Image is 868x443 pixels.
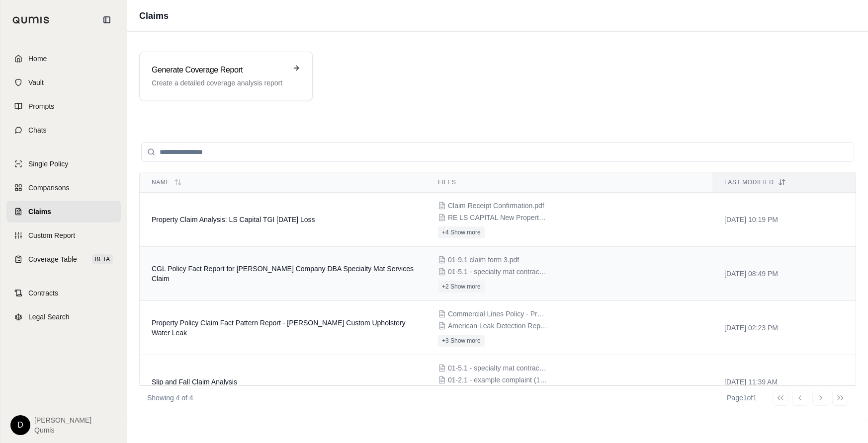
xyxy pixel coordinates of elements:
p: Showing 4 of 4 [147,393,193,403]
span: American Leak Detection Report.pdf [448,321,547,331]
span: BETA [92,254,113,264]
span: Property Claim Analysis: LS Capital TGI Friday's Loss [152,216,315,223]
h1: Claims [139,9,169,23]
span: Contracts [28,288,58,298]
a: Home [6,48,121,70]
a: Chats [6,119,121,141]
span: Claim Receipt Confirmation.pdf [448,201,544,211]
span: Comparisons [28,183,69,193]
span: Home [28,54,47,64]
span: Property Policy Claim Fact Pattern Report - Marroquin Custom Upholstery Water Leak [152,319,405,337]
span: Qumis [34,425,91,435]
img: Qumis Logo [12,16,50,24]
span: Slip and Fall Claim Analysis [152,378,237,386]
span: 01-5.1 - specialty mat contract 3.pdf [448,363,547,373]
span: [PERSON_NAME] [34,415,91,425]
span: Coverage Table [28,254,77,264]
a: Coverage TableBETA [6,248,121,270]
button: +4 Show more [438,226,485,238]
span: RE LS CAPITAL New Property Claim Master PKG wTravelers .pdf [448,213,547,222]
span: Single Policy [28,159,68,169]
span: 01-5.1 - specialty mat contract 3.pdf [448,267,547,277]
span: Vault [28,77,44,87]
span: Claims [28,207,51,217]
button: +2 Show more [438,281,485,293]
span: Legal Search [28,312,70,322]
td: [DATE] 02:23 PM [712,301,856,355]
td: [DATE] 11:39 AM [712,355,856,409]
a: Vault [6,72,121,93]
a: Legal Search [6,306,121,328]
span: CGL Policy Fact Report for E J Rohn Company DBA Specialty Mat Services Claim [152,265,414,283]
div: D [10,415,30,435]
span: Custom Report [28,230,75,240]
a: Contracts [6,282,121,304]
a: Prompts [6,95,121,117]
td: [DATE] 08:49 PM [712,247,856,301]
span: Commercial Lines Policy - Property.pdf [448,309,547,319]
th: Files [426,172,712,193]
button: Collapse sidebar [99,12,115,28]
span: 01-9.1 claim form 3.pdf [448,255,519,265]
h3: Generate Coverage Report [152,64,286,76]
p: Create a detailed coverage analysis report [152,78,286,88]
a: Custom Report [6,224,121,246]
td: [DATE] 10:19 PM [712,193,856,247]
button: +3 Show more [438,335,485,347]
a: Single Policy [6,153,121,175]
span: 01-2.1 - example complaint (1) - slip and fall 3.pdf [448,375,547,385]
span: Chats [28,125,47,135]
div: Page 1 of 1 [727,393,757,403]
div: Name [152,178,414,186]
a: Comparisons [6,177,121,199]
a: Claims [6,201,121,222]
div: Last modified [724,178,844,186]
span: Prompts [28,101,54,111]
